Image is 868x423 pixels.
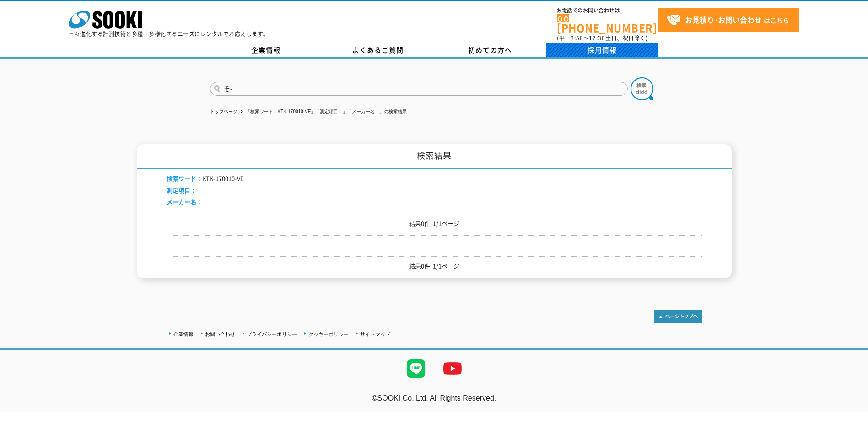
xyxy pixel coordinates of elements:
[210,109,237,114] a: トップページ
[631,77,653,100] img: btn_search.png
[589,34,605,42] span: 17:30
[434,350,471,387] img: YouTube
[239,107,407,117] li: 「検索ワード：KTK-170010-VE」「測定項目：」「メーカー名：」の検索結果
[210,43,322,57] a: 企業情報
[167,197,202,206] span: メーカー名：
[69,31,269,37] p: 日々進化する計測技術と多種・多様化するニーズにレンタルでお応えします。
[137,144,732,169] h1: 検索結果
[167,174,244,184] li: KTK-170010-VE
[557,8,658,13] span: お電話でのお問い合わせは
[654,310,702,323] img: トップページへ
[685,14,762,25] strong: お見積り･お問い合わせ
[205,331,235,337] a: お問い合わせ
[667,13,789,27] span: はこちら
[247,331,297,337] a: プライバシーポリシー
[468,45,512,55] span: 初めての方へ
[546,43,658,57] a: 採用情報
[210,82,628,96] input: 商品名、型式、NETIS番号を入力してください
[557,34,647,42] span: (平日 ～ 土日、祝日除く)
[167,261,702,271] p: 結果0件 1/1ページ
[398,350,434,387] img: LINE
[322,43,434,57] a: よくあるご質問
[167,219,702,228] p: 結果0件 1/1ページ
[557,14,658,33] a: [PHONE_NUMBER]
[173,331,194,337] a: 企業情報
[434,43,546,57] a: 初めての方へ
[360,331,390,337] a: サイトマップ
[571,34,583,42] span: 8:50
[167,186,196,195] span: 測定項目：
[167,174,202,183] span: 検索ワード：
[308,331,349,337] a: クッキーポリシー
[833,403,868,411] a: テストMail
[658,8,799,32] a: お見積り･お問い合わせはこちら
